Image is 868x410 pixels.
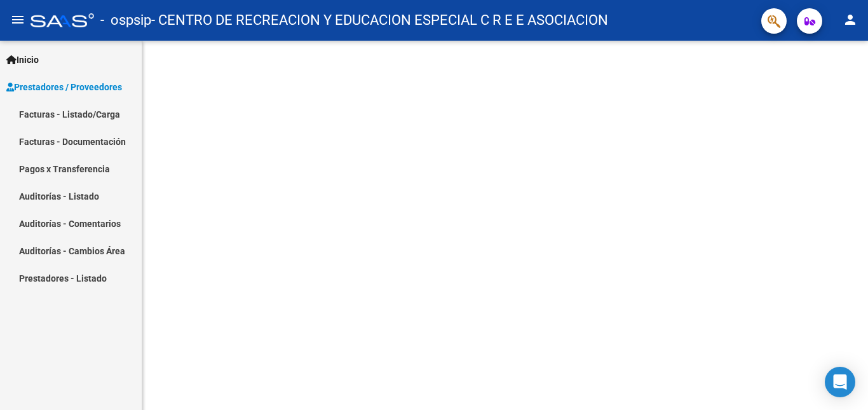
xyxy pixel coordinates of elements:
span: Prestadores / Proveedores [6,80,122,94]
mat-icon: menu [10,12,25,27]
mat-icon: person [843,12,858,27]
span: Inicio [6,53,39,67]
div: Open Intercom Messenger [825,367,855,397]
span: - ospsip [100,6,151,34]
span: - CENTRO DE RECREACION Y EDUCACION ESPECIAL C R E E ASOCIACION [151,6,608,34]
